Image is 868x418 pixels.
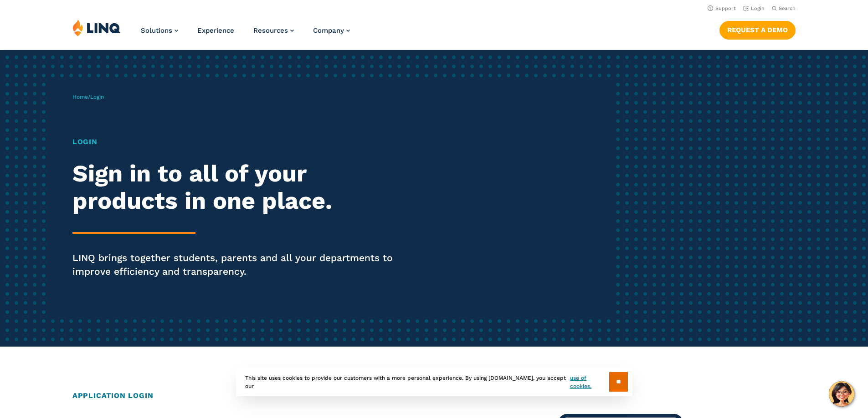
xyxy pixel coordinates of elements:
span: Search [779,5,796,11]
a: Home [72,94,88,100]
span: Resources [253,26,288,35]
a: Company [313,26,350,35]
p: LINQ brings together students, parents and all your departments to improve efficiency and transpa... [72,251,407,278]
a: Support [708,5,736,11]
nav: Primary Navigation [141,19,350,49]
a: Resources [253,26,294,35]
span: Company [313,26,344,35]
span: Solutions [141,26,172,35]
div: This site uses cookies to provide our customers with a more personal experience. By using [DOMAIN... [236,368,632,396]
a: Experience [197,26,234,35]
a: Login [743,5,765,11]
a: Solutions [141,26,178,35]
a: use of cookies. [570,374,609,390]
span: / [72,94,104,100]
nav: Button Navigation [719,19,796,39]
a: Request a Demo [719,21,796,39]
button: Hello, have a question? Let’s chat. [829,381,854,407]
img: LINQ | K‑12 Software [72,19,121,36]
button: Open Search Bar [772,5,796,12]
h2: Sign in to all of your products in one place. [72,160,407,215]
span: Login [90,94,104,100]
h1: Login [72,136,407,147]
